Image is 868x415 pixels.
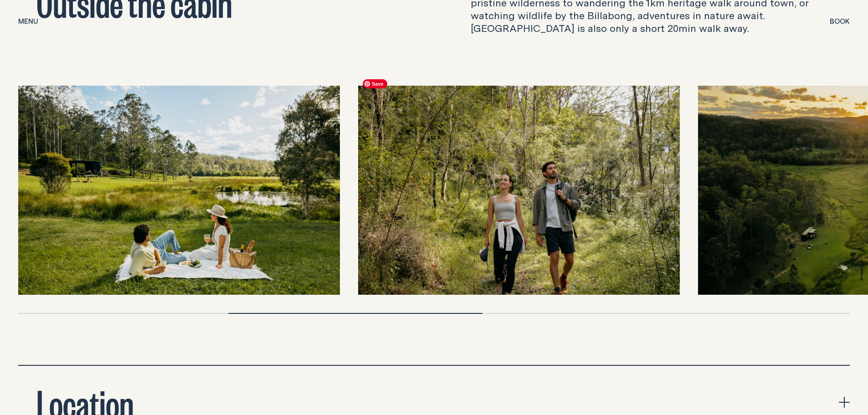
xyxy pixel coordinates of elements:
[830,18,850,25] span: Book
[830,16,850,27] button: show booking tray
[18,18,38,25] span: Menu
[363,79,387,88] span: Save
[18,16,38,27] button: show menu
